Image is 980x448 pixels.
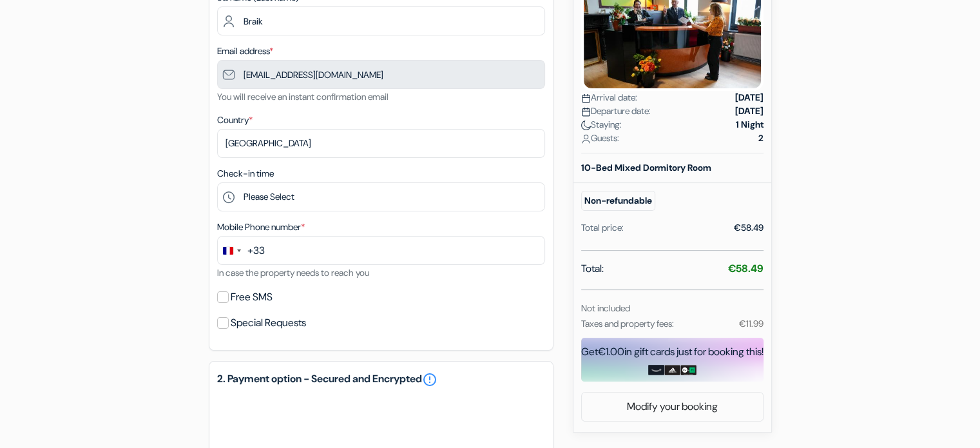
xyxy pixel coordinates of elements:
[581,261,604,277] span: Total:
[581,107,591,117] img: calendar.svg
[231,288,273,306] label: Free SMS
[664,365,680,375] img: adidas-card.png
[217,91,389,102] small: You will receive an instant confirmation email
[581,191,655,211] small: Non-refundable
[598,345,624,358] span: €1.00
[581,344,764,360] div: Get in gift cards just for booking this!
[217,167,274,180] label: Check-in time
[581,121,591,130] img: moon.svg
[217,267,369,278] small: In case the property needs to reach you
[738,318,763,329] small: €11.99
[422,372,437,387] a: error_outline
[217,372,545,387] h5: 2. Payment option - Secured and Encrypted
[734,221,764,235] div: €58.49
[758,131,764,145] strong: 2
[217,60,545,89] input: Enter email address
[728,262,764,275] strong: €58.49
[217,113,253,127] label: Country
[582,394,763,419] a: Modify your booking
[217,220,305,234] label: Mobile Phone number
[218,237,265,264] button: Change country, selected France (+33)
[581,302,630,314] small: Not included
[581,131,619,145] span: Guests:
[581,221,624,235] div: Total price:
[581,91,637,104] span: Arrival date:
[217,6,545,35] input: Enter last name
[735,104,764,118] strong: [DATE]
[735,91,764,104] strong: [DATE]
[680,365,697,375] img: uber-uber-eats-card.png
[247,243,265,258] div: +33
[648,365,664,375] img: amazon-card-no-text.png
[581,104,651,118] span: Departure date:
[581,162,711,173] b: 10-Bed Mixed Dormitory Room
[581,93,591,103] img: calendar.svg
[217,44,273,58] label: Email address
[581,118,622,131] span: Staying:
[581,318,674,329] small: Taxes and property fees:
[581,134,591,144] img: user_icon.svg
[736,118,764,131] strong: 1 Night
[231,314,306,332] label: Special Requests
